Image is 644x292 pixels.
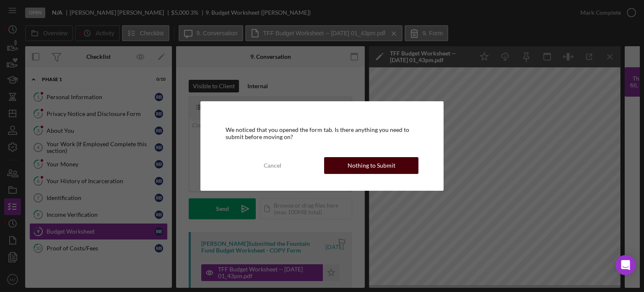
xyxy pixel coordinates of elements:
[264,157,281,174] div: Cancel
[226,126,419,140] div: We noticed that you opened the form tab. Is there anything you need to submit before moving on?
[226,157,320,174] button: Cancel
[348,157,395,174] div: Nothing to Submit
[615,255,636,275] div: Open Intercom Messenger
[324,157,418,174] button: Nothing to Submit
